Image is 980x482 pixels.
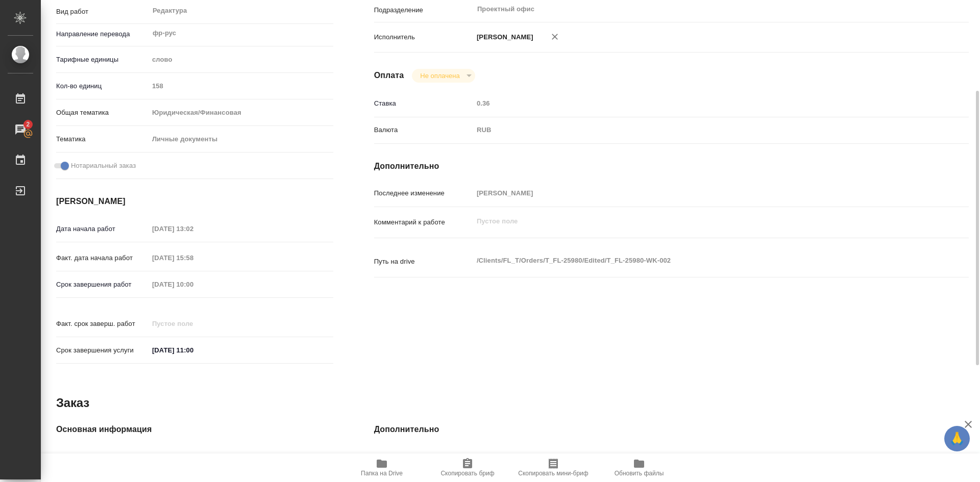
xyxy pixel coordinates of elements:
[56,452,149,462] p: Код заказа
[56,253,149,263] p: Факт. дата начала работ
[339,453,425,482] button: Папка на Drive
[56,224,149,234] p: Дата начала работ
[374,98,473,109] p: Ставка
[56,195,333,208] h4: [PERSON_NAME]
[56,108,149,118] p: Общая тематика
[374,257,473,267] p: Путь на drive
[149,316,238,331] input: Пустое поле
[3,117,38,142] a: 2
[473,32,533,42] p: [PERSON_NAME]
[473,96,919,111] input: Пустое поле
[149,131,333,148] div: Личные документы
[948,428,966,449] span: 🙏
[56,423,333,436] h4: Основная информация
[149,221,238,236] input: Пустое поле
[149,79,333,93] input: Пустое поле
[374,69,404,82] h4: Оплата
[374,5,473,15] p: Подразделение
[56,7,149,17] p: Вид работ
[544,26,566,48] button: Удалить исполнителя
[518,470,588,477] span: Скопировать мини-бриф
[149,104,333,121] div: Юридическая/Финансовая
[149,343,238,358] input: ✎ Введи что-нибудь
[56,345,149,356] p: Срок завершения услуги
[596,453,682,482] button: Обновить файлы
[417,71,462,80] button: Не оплачена
[615,470,664,477] span: Обновить файлы
[510,453,596,482] button: Скопировать мини-бриф
[56,319,149,329] p: Факт. срок заверш. работ
[374,32,473,42] p: Исполнитель
[473,186,919,200] input: Пустое поле
[56,395,89,411] h2: Заказ
[944,426,970,451] button: 🙏
[374,217,473,227] p: Комментарий к работе
[71,161,136,171] span: Нотариальный заказ
[149,449,333,464] input: Пустое поле
[56,81,149,91] p: Кол-во единиц
[149,51,333,68] div: слово
[56,29,149,39] p: Направление перевода
[149,250,238,265] input: Пустое поле
[374,452,473,462] p: Путь на drive
[473,121,919,139] div: RUB
[20,119,36,130] span: 2
[374,423,969,436] h4: Дополнительно
[374,188,473,198] p: Последнее изменение
[374,160,969,172] h4: Дополнительно
[56,280,149,290] p: Срок завершения работ
[56,55,149,65] p: Тарифные единицы
[440,470,494,477] span: Скопировать бриф
[56,134,149,144] p: Тематика
[374,125,473,135] p: Валюта
[149,277,238,292] input: Пустое поле
[425,453,510,482] button: Скопировать бриф
[473,449,919,464] input: Пустое поле
[473,252,919,269] textarea: /Clients/FL_T/Orders/T_FL-25980/Edited/T_FL-25980-WK-002
[412,69,475,83] div: Не оплачена
[361,470,403,477] span: Папка на Drive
